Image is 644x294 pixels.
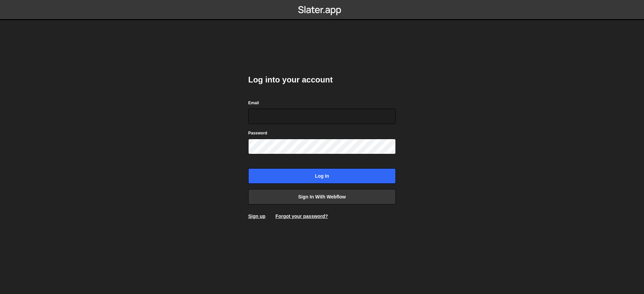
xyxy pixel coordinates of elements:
a: Sign in with Webflow [248,189,396,204]
label: Password [248,130,267,136]
a: Sign up [248,214,265,219]
a: Forgot your password? [275,214,328,219]
h2: Log into your account [248,74,396,85]
input: Log in [248,168,396,184]
label: Email [248,100,259,106]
